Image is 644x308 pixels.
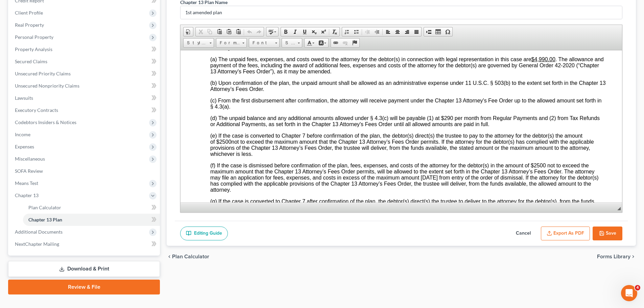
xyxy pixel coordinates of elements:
[352,27,361,36] a: Insert/Remove Bulleted List
[15,241,59,247] span: NextChapter Mailing
[15,58,47,64] span: Secured Claims
[15,71,71,76] span: Unsecured Priority Claims
[9,43,160,55] a: Property Analysis
[30,112,418,142] span: (f) If the case is dismissed before confirmation of the plan, fees, expenses, and costs of the at...
[9,68,160,80] a: Unsecured Priority Claims
[254,27,264,36] a: Redo
[167,254,172,259] i: chevron_left
[635,285,640,290] span: 4
[181,50,622,203] iframe: Rich Text Editor, document-ckeditor
[393,27,402,36] a: Center
[205,27,215,36] a: Copy
[9,104,160,116] a: Executory Contracts
[15,192,39,198] span: Chapter 13
[30,82,413,106] span: (e) If the case is converted to Chapter 7 before confirmation of the plan, the debtor(s) direct(s...
[593,227,622,241] button: Save
[15,34,53,40] span: Personal Property
[342,27,352,36] a: Insert/Remove Numbered List
[184,39,207,47] span: Styles
[15,168,43,174] span: SOFA Review
[172,254,209,259] span: Plan Calculator
[617,207,621,210] span: Resize
[412,27,421,36] a: Justify
[15,10,43,16] span: Client Profile
[196,27,205,36] a: Cut
[15,46,52,52] span: Property Analysis
[15,144,34,149] span: Expenses
[15,107,58,113] span: Executory Contracts
[8,280,160,294] a: Review & File
[290,27,300,36] a: Italic
[630,254,636,259] i: chevron_right
[281,27,290,36] a: Bold
[340,39,350,47] a: Unlink
[23,202,160,214] a: Plan Calculator
[266,27,278,36] a: Spell Checker
[282,38,302,48] a: Size
[402,27,412,36] a: Align Right
[30,148,414,160] span: (g) If the case is converted to Chapter 7 after confirmation of the plan, the debtor(s) direct(s)...
[9,55,160,68] a: Secured Claims
[183,38,214,48] a: Styles
[39,89,51,94] span: 2500
[9,165,160,177] a: SOFA Review
[300,27,309,36] a: Underline
[28,217,62,222] span: Chapter 13 Plan
[15,83,79,89] span: Unsecured Nonpriority Claims
[234,27,243,36] a: Paste from Word
[15,119,76,125] span: Codebtors Insiders & Notices
[215,27,224,36] a: Paste
[245,27,254,36] a: Undo
[224,27,234,36] a: Paste as plain text
[372,27,382,36] a: Increase Indent
[443,27,452,36] a: Insert Special Character
[15,229,63,235] span: Additional Documents
[249,38,280,48] a: Font
[597,254,630,259] span: Forms Library
[541,227,590,241] button: Export as PDF
[424,27,433,36] a: Insert Page Break for Printing
[597,254,636,259] button: Forms Library chevron_right
[264,65,273,71] span: 290
[383,27,393,36] a: Align Left
[330,27,339,36] a: Remove Format
[282,39,295,47] span: Size
[350,39,359,47] a: Anchor
[305,39,316,47] a: Text Color
[363,27,372,36] a: Decrease Indent
[433,27,443,36] a: Table
[167,254,209,259] button: chevron_left Plan Calculator
[331,39,340,47] a: Link
[15,180,38,186] span: Means Test
[508,227,538,241] button: Cancel
[15,95,33,101] span: Lawsuits
[15,132,30,137] span: Income
[216,39,240,47] span: Format
[216,38,247,48] a: Format
[316,39,328,47] a: Background Color
[249,39,273,47] span: Font
[9,92,160,104] a: Lawsuits
[621,285,637,301] iframe: Intercom live chat
[9,80,160,92] a: Unsecured Nonpriority Claims
[23,214,160,226] a: Chapter 13 Plan
[15,156,45,162] span: Miscellaneous
[181,6,622,19] input: Enter name...
[15,22,44,28] span: Real Property
[9,238,160,250] a: NextChapter Mailing
[28,205,61,210] span: Plan Calculator
[8,261,160,277] a: Download & Print
[319,27,328,36] a: Superscript
[180,227,228,241] a: Editing Guide
[309,27,319,36] a: Subscript
[184,27,193,36] a: Document Properties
